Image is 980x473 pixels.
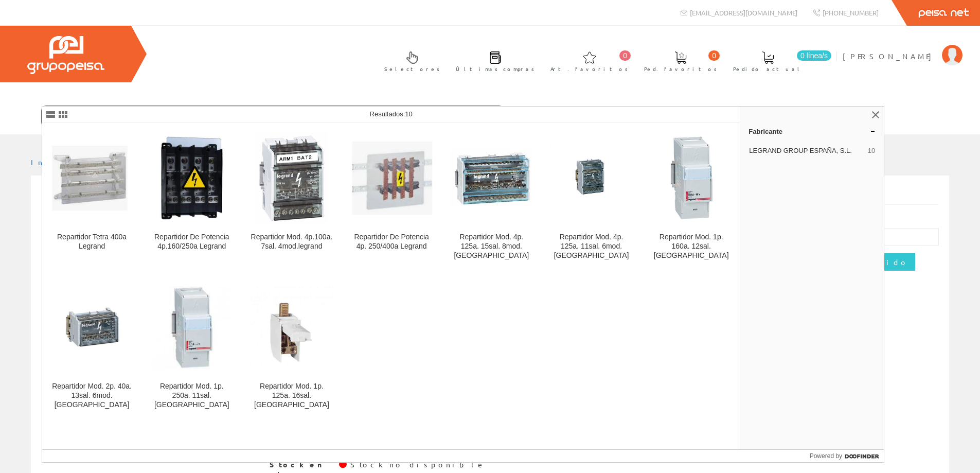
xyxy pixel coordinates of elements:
[733,64,803,74] span: Pedido actual
[50,233,133,251] div: Repartidor Tetra 400a Legrand
[50,286,133,369] img: Repartidor Mod. 2p. 40a. 13sal. 6mod. Legrand
[42,273,141,422] a: Repartidor Mod. 2p. 40a. 13sal. 6mod. Legrand Repartidor Mod. 2p. 40a. 13sal. 6mod. [GEOGRAPHIC_D...
[843,51,937,61] span: [PERSON_NAME]
[797,50,831,61] span: 0 línea/s
[150,136,233,219] img: Repartidor De Potencia 4p.160/250a Legrand
[442,124,541,272] a: Repartidor Mod. 4p. 125a. 15sal. 8mod. Legrand Repartidor Mod. 4p. 125a. 15sal. 8mod. [GEOGRAPHIC...
[708,50,720,61] span: 0
[150,233,233,251] div: Repartidor De Potencia 4p.160/250a Legrand
[50,146,133,211] img: Repartidor Tetra 400a Legrand
[350,460,485,470] div: Stock no disponible
[542,124,641,272] a: Repartidor Mod. 4p. 125a. 11sal. 6mod. Legrand Repartidor Mod. 4p. 125a. 11sal. 6mod. [GEOGRAPHIC...
[242,273,341,422] a: Repartidor Mod. 1p. 125a. 16sal. Legrand Repartidor Mod. 1p. 125a. 16sal. [GEOGRAPHIC_DATA]
[374,43,445,78] a: Selectores
[450,149,533,207] img: Repartidor Mod. 4p. 125a. 15sal. 8mod. Legrand
[690,8,797,17] span: [EMAIL_ADDRESS][DOMAIN_NAME]
[142,124,241,272] a: Repartidor De Potencia 4p.160/250a Legrand Repartidor De Potencia 4p.160/250a Legrand
[31,157,75,167] a: Inicio
[42,124,141,272] a: Repartidor Tetra 400a Legrand Repartidor Tetra 400a Legrand
[749,146,864,155] span: LEGRAND GROUP ESPAÑA, S.L.
[350,233,433,251] div: Repartidor De Potencia 4p. 250/400a Legrand
[250,283,333,372] img: Repartidor Mod. 1p. 125a. 16sal. Legrand
[644,64,717,74] span: Ped. favoritos
[619,50,631,61] span: 0
[550,141,633,215] img: Repartidor Mod. 4p. 125a. 11sal. 6mod. Legrand
[27,36,104,74] img: Grupo Peisa
[50,382,133,410] div: Repartidor Mod. 2p. 40a. 13sal. 6mod. [GEOGRAPHIC_DATA]
[150,382,233,410] div: Repartidor Mod. 1p. 250a. 11sal. [GEOGRAPHIC_DATA]
[665,132,718,224] img: Repartidor Mod. 1p. 160a. 12sal. Legrand
[250,382,333,410] div: Repartidor Mod. 1p. 125a. 16sal. [GEOGRAPHIC_DATA]
[350,142,433,214] img: Repartidor De Potencia 4p. 250/400a Legrand
[843,43,963,52] a: [PERSON_NAME]
[242,124,341,272] a: Repartidor Mod. 4p.100a. 7sal. 4mod.legrand Repartidor Mod. 4p.100a. 7sal. 4mod.legrand
[550,64,628,74] span: Art. favoritos
[456,64,534,74] span: Últimas compras
[650,233,733,260] div: Repartidor Mod. 1p. 160a. 12sal. [GEOGRAPHIC_DATA]
[384,64,440,74] span: Selectores
[150,286,233,369] img: Repartidor Mod. 1p. 250a. 11sal. Legrand
[342,124,441,272] a: Repartidor De Potencia 4p. 250/400a Legrand Repartidor De Potencia 4p. 250/400a Legrand
[370,110,413,118] span: Resultados:
[255,132,329,224] img: Repartidor Mod. 4p.100a. 7sal. 4mod.legrand
[642,124,741,272] a: Repartidor Mod. 1p. 160a. 12sal. Legrand Repartidor Mod. 1p. 160a. 12sal. [GEOGRAPHIC_DATA]
[740,123,884,139] a: Fabricante
[868,146,875,155] span: 10
[550,233,633,260] div: Repartidor Mod. 4p. 125a. 11sal. 6mod. [GEOGRAPHIC_DATA]
[250,233,333,251] div: Repartidor Mod. 4p.100a. 7sal. 4mod.legrand
[142,273,241,422] a: Repartidor Mod. 1p. 250a. 11sal. Legrand Repartidor Mod. 1p. 250a. 11sal. [GEOGRAPHIC_DATA]
[810,451,842,461] span: Powered by
[405,110,412,118] span: 10
[823,8,879,17] span: [PHONE_NUMBER]
[446,43,540,78] a: Últimas compras
[450,233,533,260] div: Repartidor Mod. 4p. 125a. 15sal. 8mod. [GEOGRAPHIC_DATA]
[810,450,884,462] a: Powered by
